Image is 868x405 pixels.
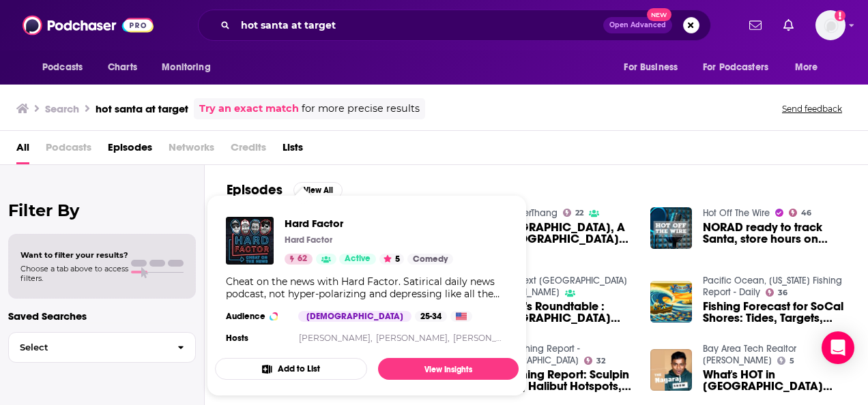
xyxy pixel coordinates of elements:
span: Active [345,252,371,266]
a: Hard Factor [226,217,274,265]
span: Choose a tab above to access filters. [20,264,128,283]
span: 32 [596,358,605,364]
button: open menu [614,55,695,80]
div: Open Intercom Messenger [822,331,854,364]
span: Networks [169,136,214,164]
img: Fishing Forecast for SoCal Shores: Tides, Targets, and Tactics for a Successful Day on the Water [650,281,692,322]
h4: Hosts [226,333,248,344]
span: 22 [575,210,583,216]
span: Select [9,343,167,352]
img: Podchaser - Follow, Share and Rate Podcasts [23,12,154,38]
img: User Profile [815,10,845,40]
button: Open AdvancedNew [603,17,672,33]
a: NORAD ready to track Santa, store hours on Christmas Eve, masking for the holidays and more news ... [703,222,846,245]
a: All [16,136,29,164]
a: What's HOT in Bay Area real estate this week? [703,369,846,392]
div: [DEMOGRAPHIC_DATA] [298,311,411,322]
p: Hard Factor [285,235,332,245]
img: What's HOT in Bay Area real estate this week? [650,349,692,391]
a: 62 [285,254,313,265]
span: 46 [801,210,811,216]
span: New [647,8,671,21]
button: Select [8,332,196,363]
button: 5 [379,254,404,265]
span: 5 [790,358,794,364]
a: 5 [777,357,794,365]
span: Podcasts [46,136,91,164]
h2: Filter By [8,200,196,220]
div: Cheat on the news with Hard Factor. Satirical daily news podcast, not hyper-polarizing and depres... [226,275,508,300]
span: for more precise results [302,101,420,117]
a: Who's Next Santa Monica [491,275,627,298]
input: Search podcasts, credits, & more... [235,14,603,36]
a: 22 [563,209,583,217]
a: Fishing Forecast for SoCal Shores: Tides, Targets, and Tactics for a Successful Day on the Water [703,301,846,324]
button: Send feedback [778,103,846,115]
a: [PERSON_NAME], [299,333,373,343]
div: Search podcasts, credits, & more... [198,10,711,41]
a: Tower Library, A Queer Bookstore, and Hot Santa [491,222,634,245]
h3: hot santa at target [96,102,188,115]
a: Show notifications dropdown [778,14,799,37]
button: open menu [785,55,835,80]
h3: Audience [226,311,287,322]
button: View All [293,182,343,198]
span: Credits [231,136,266,164]
a: Show notifications dropdown [744,14,767,37]
button: open menu [694,55,788,80]
span: What's HOT in [GEOGRAPHIC_DATA] real estate this week? [703,369,846,392]
span: [GEOGRAPHIC_DATA], A [DEMOGRAPHIC_DATA] Bookstore, and Hot Santa [491,222,634,245]
span: Monitoring [162,58,210,77]
span: Mayor's Roundtable : [GEOGRAPHIC_DATA][PERSON_NAME] in the Age of [PERSON_NAME] [491,301,634,324]
span: Charts [108,58,137,77]
span: Want to filter your results? [20,250,128,260]
a: Lists [283,136,303,164]
span: For Podcasters [703,58,768,77]
h2: Episodes [227,181,283,198]
a: Bay Area Tech Realtor Nagaraj Annaiah [703,343,796,366]
a: Pacific Ocean, California Fishing Report - Daily [703,275,842,298]
a: [PERSON_NAME], [376,333,450,343]
svg: Add a profile image [835,10,845,21]
a: View Insights [378,358,519,380]
a: Active [339,254,376,265]
button: open menu [33,55,100,80]
span: More [795,58,818,77]
a: Mayor's Roundtable : Santa Monica in the Age of Trump [491,301,634,324]
button: open menu [152,55,228,80]
a: 32 [584,357,605,365]
span: NORAD ready to track Santa, store hours on [DATE], masking for the holidays and more news for the... [703,222,846,245]
a: Comedy [407,254,453,265]
a: Try an exact match [199,101,299,117]
button: Show profile menu [815,10,845,40]
a: Charts [99,55,145,80]
a: EpisodesView All [227,181,343,198]
button: Add to List [215,358,367,380]
span: 36 [778,290,787,296]
span: LA Fishing Report: Sculpin Surge, Halibut Hotspots, and Rockfish Roundup [491,369,634,392]
a: Hard Factor [285,217,453,230]
span: 62 [298,252,307,266]
span: Open Advanced [609,22,666,29]
p: Saved Searches [8,310,196,322]
a: Episodes [108,136,152,164]
a: Hot Off The Wire [703,207,770,219]
h3: Search [45,102,79,115]
a: Daily Fishing Report - Los Angeles [491,343,580,366]
a: [PERSON_NAME] [453,333,525,343]
a: 46 [789,209,811,217]
span: Podcasts [42,58,83,77]
img: NORAD ready to track Santa, store hours on Christmas Eve, masking for the holidays and more news ... [650,207,692,249]
span: For Business [624,58,678,77]
a: 36 [766,288,787,297]
span: Logged in as amooers [815,10,845,40]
